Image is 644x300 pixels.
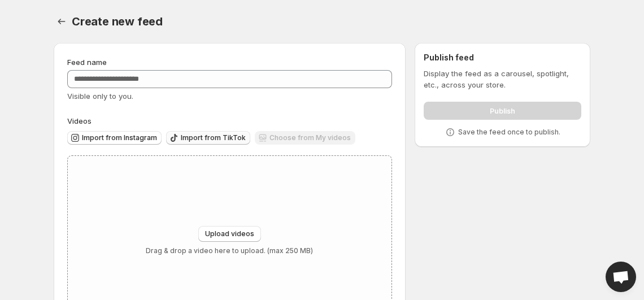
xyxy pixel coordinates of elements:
span: Feed name [67,58,107,67]
p: Drag & drop a video here to upload. (max 250 MB) [146,246,313,255]
button: Import from Instagram [67,131,162,145]
p: Display the feed as a carousel, spotlight, etc., across your store. [424,68,581,90]
a: Open chat [606,262,636,292]
button: Upload videos [198,226,261,242]
span: Videos [67,116,92,125]
button: Import from TikTok [166,131,250,145]
span: Create new feed [72,15,163,28]
span: Visible only to you. [67,92,133,101]
h2: Publish feed [424,52,581,63]
span: Import from Instagram [82,133,157,142]
span: Upload videos [205,229,254,238]
span: Import from TikTok [181,133,246,142]
p: Save the feed once to publish. [458,128,560,137]
button: Settings [54,14,69,29]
